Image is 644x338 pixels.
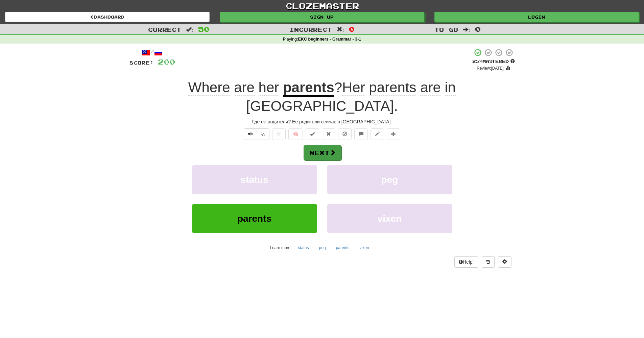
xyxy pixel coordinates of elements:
span: : [337,27,344,32]
button: Ignore sentence (alt+i) [338,128,352,140]
button: Help! [454,256,478,268]
span: are [234,79,255,96]
button: 🧠 [288,128,303,140]
button: peg [315,243,330,253]
span: : [463,27,470,32]
span: 0 [475,25,481,33]
button: vixen [327,204,452,233]
a: Dashboard [5,12,210,22]
span: status [240,174,268,185]
span: Incorrect [289,26,332,33]
button: parents [332,243,353,253]
button: Set this sentence to 100% Mastered (alt+m) [306,128,319,140]
button: status [192,165,317,194]
button: Edit sentence (alt+d) [371,128,384,140]
span: ? . [246,79,456,114]
small: Review: [DATE] [477,66,504,71]
button: Round history (alt+y) [482,256,495,268]
a: Login [434,12,639,22]
span: To go [434,26,458,33]
small: Learn more: [270,245,291,250]
button: Add to collection (alt+a) [387,128,400,140]
button: vixen [356,243,373,253]
span: 200 [158,57,175,66]
span: are [420,79,441,96]
div: / [129,48,175,57]
button: peg [327,165,452,194]
span: 50 [198,25,210,33]
span: 0 [349,25,355,33]
span: Score: [129,60,154,66]
strong: EKC beginners - Grammar - 3-1 [298,37,361,42]
span: Where [188,79,230,96]
a: Sign up [220,12,424,22]
span: 25 % [472,58,482,64]
button: ½ [257,128,270,140]
span: [GEOGRAPHIC_DATA] [246,98,394,114]
span: peg [381,174,398,185]
button: Discuss sentence (alt+u) [354,128,368,140]
span: in [445,79,456,96]
span: Her [342,79,365,96]
span: Correct [148,26,181,33]
button: Next [304,145,341,161]
button: Favorite sentence (alt+f) [272,128,286,140]
div: Text-to-speech controls [242,128,270,140]
u: parents [283,79,334,97]
button: Reset to 0% Mastered (alt+r) [322,128,335,140]
div: Mastered [472,58,515,65]
span: parents [369,79,416,96]
button: Play sentence audio (ctl+space) [244,128,257,140]
div: Где ее родители? Ее родители сейчас в [GEOGRAPHIC_DATA]. [129,118,515,125]
span: parents [237,213,271,224]
button: status [294,243,313,253]
span: : [186,27,193,32]
button: parents [192,204,317,233]
span: vixen [378,213,402,224]
span: her [259,79,279,96]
